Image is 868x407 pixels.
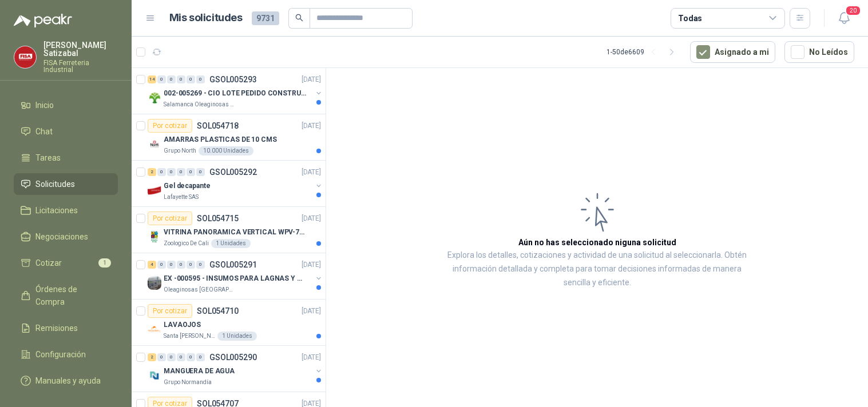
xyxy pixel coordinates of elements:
[295,14,303,22] span: search
[148,212,192,225] div: Por cotizar
[14,14,72,27] img: Logo peakr
[14,147,118,169] a: Tareas
[148,230,161,244] img: Company Logo
[177,261,185,269] div: 0
[148,353,156,361] div: 2
[157,353,166,361] div: 0
[518,236,676,249] h3: Aún no has seleccionado niguna solicitud
[302,74,321,85] p: [DATE]
[35,230,88,243] span: Negociaciones
[302,167,321,178] p: [DATE]
[148,137,161,151] img: Company Logo
[132,300,326,346] a: Por cotizarSOL054710[DATE] Company LogoLAVAOJOSSanta [PERSON_NAME]1 Unidades
[164,181,210,191] p: Gel decapante
[302,213,321,224] p: [DATE]
[209,75,257,83] p: GSOL005293
[35,374,101,387] span: Manuales y ayuda
[197,307,239,315] p: SOL054710
[164,285,236,294] p: Oleaginosas [GEOGRAPHIC_DATA][PERSON_NAME]
[169,10,243,26] h1: Mis solicitudes
[164,227,306,238] p: VITRINA PANORAMICA VERTICAL WPV-700FA
[148,165,323,202] a: 2 0 0 0 0 0 GSOL005292[DATE] Company LogoGel decapanteLafayette SAS
[164,366,235,377] p: MANGUERA DE AGUA
[35,125,53,138] span: Chat
[164,193,199,202] p: Lafayette SAS
[164,378,212,387] p: Grupo Normandía
[14,344,118,365] a: Configuración
[148,304,192,318] div: Por cotizar
[35,151,61,164] span: Tareas
[157,168,166,176] div: 0
[14,121,118,142] a: Chat
[14,226,118,248] a: Negociaciones
[217,332,257,341] div: 1 Unidades
[14,173,118,195] a: Solicitudes
[98,258,111,268] span: 1
[14,252,118,274] a: Cotizar1
[784,41,854,63] button: No Leídos
[196,353,205,361] div: 0
[157,75,166,83] div: 0
[252,11,279,25] span: 9731
[35,99,54,111] span: Inicio
[302,352,321,363] p: [DATE]
[148,183,161,197] img: Company Logo
[164,320,201,330] p: LAVAOJOS
[196,75,205,83] div: 0
[302,121,321,131] p: [DATE]
[164,146,196,155] p: Grupo North
[834,8,854,29] button: 20
[35,257,62,269] span: Cotizar
[187,261,195,269] div: 0
[678,12,702,25] div: Todas
[441,249,754,290] p: Explora los detalles, cotizaciones y actividad de una solicitud al seleccionarla. Obtén informaci...
[157,261,166,269] div: 0
[164,134,277,145] p: AMARRAS PLASTICAS DE 10 CMS
[164,273,306,284] p: EX -000595 - INSUMOS PARA LAGNAS Y OFICINAS PLANTA
[209,168,257,176] p: GSOL005292
[148,168,156,176] div: 2
[132,207,326,253] a: Por cotizarSOL054715[DATE] Company LogoVITRINA PANORAMICA VERTICAL WPV-700FAZoologico De Cali1 Un...
[197,122,239,130] p: SOL054718
[211,239,251,248] div: 1 Unidades
[14,94,118,116] a: Inicio
[35,204,78,217] span: Licitaciones
[35,348,86,361] span: Configuración
[302,260,321,270] p: [DATE]
[148,73,323,109] a: 14 0 0 0 0 0 GSOL005293[DATE] Company Logo002-005269 - CIO LOTE PEDIDO CONSTRUCCIONSalamanca Olea...
[148,276,161,290] img: Company Logo
[196,168,205,176] div: 0
[148,350,323,387] a: 2 0 0 0 0 0 GSOL005290[DATE] Company LogoMANGUERA DE AGUAGrupo Normandía
[14,370,118,392] a: Manuales y ayuda
[196,261,205,269] div: 0
[187,75,195,83] div: 0
[187,353,195,361] div: 0
[177,353,185,361] div: 0
[148,75,156,83] div: 14
[132,114,326,161] a: Por cotizarSOL054718[DATE] Company LogoAMARRAS PLASTICAS DE 10 CMSGrupo North10.000 Unidades
[177,75,185,83] div: 0
[35,283,107,308] span: Órdenes de Compra
[845,5,861,16] span: 20
[167,353,176,361] div: 0
[14,317,118,339] a: Remisiones
[197,214,239,222] p: SOL054715
[14,278,118,313] a: Órdenes de Compra
[43,41,118,57] p: [PERSON_NAME] Satizabal
[148,261,156,269] div: 4
[164,100,236,109] p: Salamanca Oleaginosas SAS
[209,353,257,361] p: GSOL005290
[14,46,36,68] img: Company Logo
[187,168,195,176] div: 0
[607,43,681,61] div: 1 - 50 de 6609
[209,261,257,269] p: GSOL005291
[35,322,78,334] span: Remisiones
[148,258,323,294] a: 4 0 0 0 0 0 GSOL005291[DATE] Company LogoEX -000595 - INSUMOS PARA LAGNAS Y OFICINAS PLANTAOleagi...
[148,322,161,336] img: Company Logo
[14,199,118,221] a: Licitaciones
[690,41,775,63] button: Asignado a mi
[148,369,161,382] img: Company Logo
[164,88,306,99] p: 002-005269 - CIO LOTE PEDIDO CONSTRUCCION
[148,119,192,133] div: Por cotizar
[302,306,321,317] p: [DATE]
